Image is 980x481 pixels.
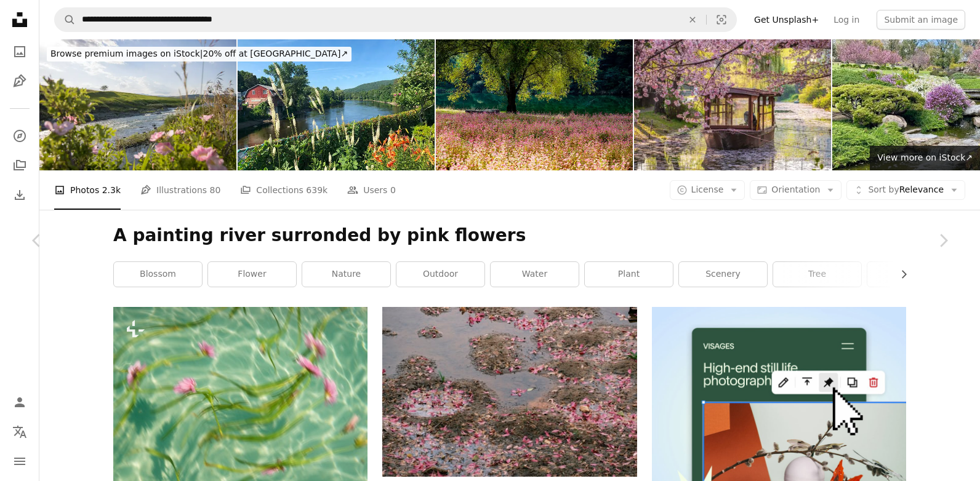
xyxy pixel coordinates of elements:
[140,170,220,210] a: Illustrations 80
[390,183,396,197] span: 0
[50,49,348,58] span: 20% off at [GEOGRAPHIC_DATA] ↗
[877,10,965,30] button: Submit an image
[826,10,867,30] a: Log in
[114,262,202,287] a: blossom
[771,185,820,194] span: Orientation
[50,49,203,58] span: Browse premium images on iStock |
[210,183,221,197] span: 80
[113,390,367,401] a: Flowers and green seaweed float in the water.
[867,262,955,287] a: art
[7,449,32,474] button: Menu
[55,8,76,31] button: Search Unsplash
[906,181,980,300] a: Next
[302,262,390,287] a: nature
[691,185,724,194] span: License
[7,390,32,415] a: Log in / Sign up
[240,170,327,210] a: Collections 639k
[877,153,973,162] span: View more on iStock ↗
[54,7,737,32] form: Find visuals sitewide
[347,170,396,210] a: Users 0
[868,185,899,194] span: Sort by
[382,307,637,476] img: A bunch of trash floating on top of a body of water
[7,69,32,93] a: Illustrations
[238,39,435,170] img: Bridge of Flowers
[846,180,965,200] button: Sort byRelevance
[208,262,296,287] a: flower
[670,180,745,200] button: License
[7,124,32,148] a: Explore
[7,153,32,178] a: Collections
[707,8,736,31] button: Visual search
[396,262,484,287] a: outdoor
[679,262,767,287] a: scenery
[7,419,32,444] button: Language
[491,262,579,287] a: water
[868,184,944,196] span: Relevance
[750,180,841,200] button: Orientation
[679,8,706,31] button: Clear
[870,146,980,170] a: View more on iStock↗
[634,39,831,170] img: A Japanese boat
[39,39,236,170] img: Scenic view past wildflowers to river, in summer
[7,39,32,64] a: Photos
[306,183,327,197] span: 639k
[436,39,633,170] img: flower bed
[382,386,637,397] a: A bunch of trash floating on top of a body of water
[585,262,673,287] a: plant
[747,10,826,30] a: Get Unsplash+
[39,39,359,69] a: Browse premium images on iStock|20% off at [GEOGRAPHIC_DATA]↗
[113,225,906,247] h1: A painting river surronded by pink flowers
[773,262,861,287] a: tree
[893,262,906,287] button: scroll list to the right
